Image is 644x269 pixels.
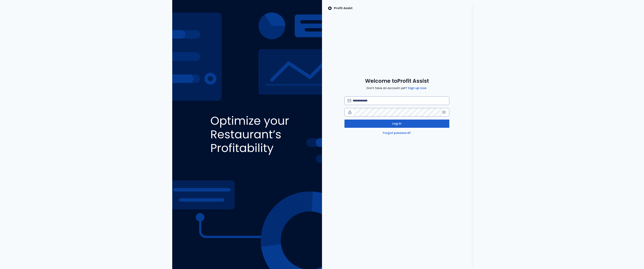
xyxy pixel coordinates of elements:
[366,86,427,90] span: Don't have an account yet?
[392,121,401,126] span: Log in
[334,6,353,10] p: Profit Assist
[407,86,427,90] a: Sign up now
[365,78,429,84] span: Welcome to Profit Assist
[328,6,332,10] img: SpotOn Logo
[348,99,351,102] img: email
[344,120,449,128] button: Log in
[382,131,412,135] a: Forgot password?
